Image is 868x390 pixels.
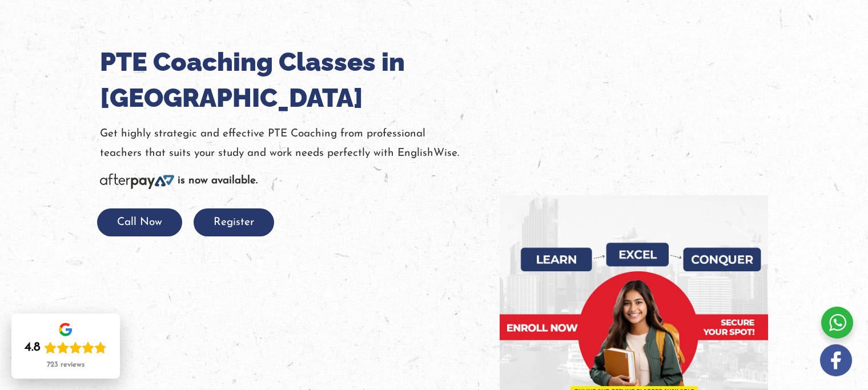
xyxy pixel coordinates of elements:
[820,344,852,376] img: white-facebook.png
[194,217,274,228] a: Register
[47,360,85,369] div: 723 reviews
[100,44,483,116] h1: PTE Coaching Classes in [GEOGRAPHIC_DATA]
[97,217,182,228] a: Call Now
[25,340,41,356] div: 4.8
[97,208,182,236] button: Call Now
[100,124,483,163] p: Get highly strategic and effective PTE Coaching from professional teachers that suits your study ...
[194,208,274,236] button: Register
[178,175,258,186] b: is now available.
[100,174,174,189] img: Afterpay-Logo
[25,340,107,356] div: Rating: 4.8 out of 5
